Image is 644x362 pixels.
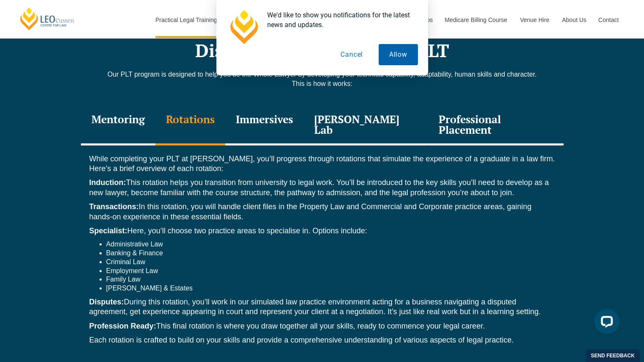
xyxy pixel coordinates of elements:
[587,305,623,341] iframe: LiveChat chat widget
[106,258,555,267] li: Criminal Law
[81,70,564,97] div: Our PLT program is designed to help you be the Whole Lawyer by developing your technical capabili...
[260,10,418,30] div: We'd like to show you notifications for the latest news and updates.
[227,10,260,44] img: notification icon
[89,335,555,345] p: Each rotation is crafted to build on your skills and provide a comprehensive understanding of var...
[304,105,428,146] div: [PERSON_NAME] Lab
[89,202,139,211] strong: Transactions:
[106,267,555,276] li: Employment Law
[428,105,563,146] div: Professional Placement
[89,178,555,198] p: This rotation helps you transition from university to legal work. You’ll be introduced to the key...
[89,227,127,235] strong: Specialist:
[89,202,555,222] p: In this rotation, you will handle client files in the Property Law and Commercial and Corporate p...
[89,298,124,306] strong: Disputes:
[89,321,555,331] p: This final rotation is where you draw together all your skills, ready to commence your legal career.
[89,226,555,236] p: Here, you’ll choose two practice areas to specialise in. Options include:
[106,275,555,284] li: Family Law
[106,249,555,258] li: Banking & Finance
[89,178,126,187] strong: Induction:
[81,105,155,146] div: Mentoring
[106,240,555,249] li: Administrative Law
[89,154,555,174] p: While completing your PLT at [PERSON_NAME], you’ll progress through rotations that simulate the e...
[330,44,373,65] button: Cancel
[155,105,225,146] div: Rotations
[89,297,555,317] p: During this rotation, you’ll work in our simulated law practice environment acting for a business...
[379,44,418,65] button: Allow
[106,284,555,293] li: [PERSON_NAME] & Estates
[89,322,156,330] strong: Profession Ready:
[225,105,304,146] div: Immersives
